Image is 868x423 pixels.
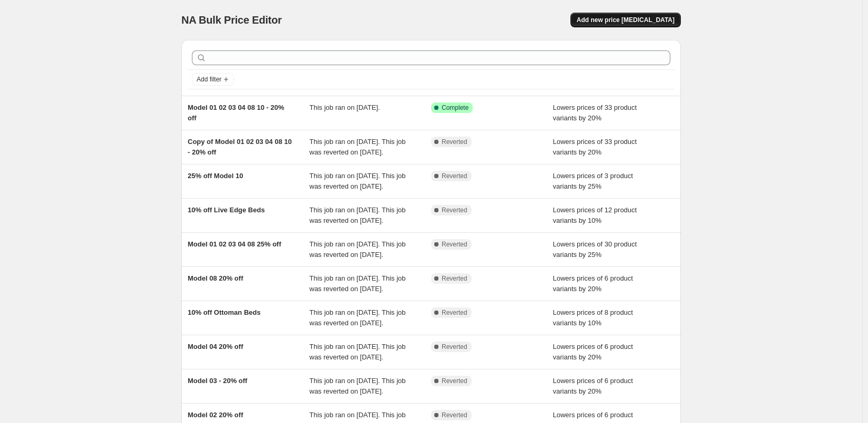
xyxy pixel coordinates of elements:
[553,240,637,259] span: Lowers prices of 30 product variants by 25%
[188,240,281,248] span: Model 01 02 03 04 08 25% off
[442,274,467,283] span: Reverted
[442,308,467,317] span: Reverted
[188,308,261,316] span: 10% off Ottoman Beds
[310,104,380,111] span: This job ran on [DATE].
[553,206,637,224] span: Lowers prices of 12 product variants by 10%
[310,206,406,224] span: This job ran on [DATE]. This job was reverted on [DATE].
[553,274,633,293] span: Lowers prices of 6 product variants by 20%
[310,377,406,395] span: This job ran on [DATE]. This job was reverted on [DATE].
[442,138,467,146] span: Reverted
[553,377,633,395] span: Lowers prices of 6 product variants by 20%
[310,172,406,190] span: This job ran on [DATE]. This job was reverted on [DATE].
[442,206,467,214] span: Reverted
[553,104,637,122] span: Lowers prices of 33 product variants by 20%
[188,104,284,122] span: Model 01 02 03 04 08 10 - 20% off
[188,343,243,350] span: Model 04 20% off
[553,172,633,190] span: Lowers prices of 3 product variants by 25%
[577,16,675,24] span: Add new price [MEDICAL_DATA]
[188,274,243,282] span: Model 08 20% off
[181,14,282,26] span: NA Bulk Price Editor
[188,377,247,385] span: Model 03 - 20% off
[553,138,637,156] span: Lowers prices of 33 product variants by 20%
[192,73,234,86] button: Add filter
[442,377,467,385] span: Reverted
[442,104,468,112] span: Complete
[188,206,265,214] span: 10% off Live Edge Beds
[188,411,243,419] span: Model 02 20% off
[570,13,681,27] button: Add new price [MEDICAL_DATA]
[553,343,633,361] span: Lowers prices of 6 product variants by 20%
[310,240,406,259] span: This job ran on [DATE]. This job was reverted on [DATE].
[442,343,467,351] span: Reverted
[442,172,467,180] span: Reverted
[442,411,467,419] span: Reverted
[188,172,243,180] span: 25% off Model 10
[310,343,406,361] span: This job ran on [DATE]. This job was reverted on [DATE].
[197,75,221,84] span: Add filter
[188,138,292,156] span: Copy of Model 01 02 03 04 08 10 - 20% off
[310,308,406,327] span: This job ran on [DATE]. This job was reverted on [DATE].
[310,138,406,156] span: This job ran on [DATE]. This job was reverted on [DATE].
[553,308,633,327] span: Lowers prices of 8 product variants by 10%
[442,240,467,249] span: Reverted
[310,274,406,293] span: This job ran on [DATE]. This job was reverted on [DATE].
